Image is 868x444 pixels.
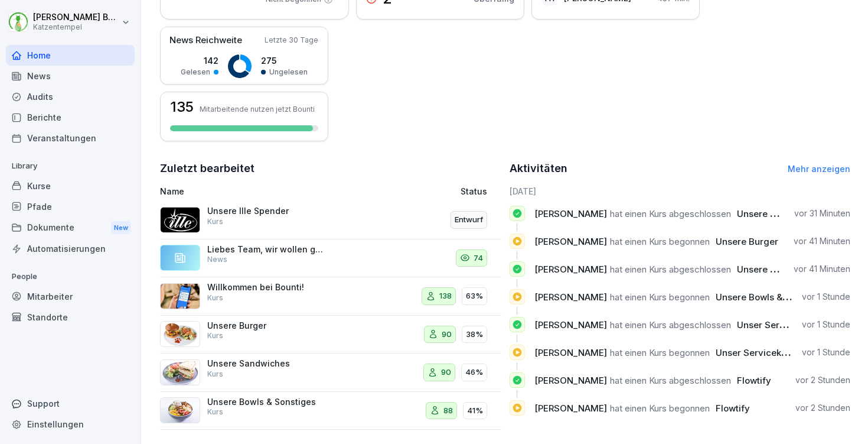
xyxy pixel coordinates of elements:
[737,375,771,386] span: Flowtify
[160,207,200,233] img: v6bfn9aib74zsalv1oyyi2mt.png
[160,359,200,385] img: yi7xhwbxe3m4h1lezp14n586.png
[207,397,325,407] p: Unsere Bowls & Sonstiges
[442,329,452,341] p: 90
[6,107,135,128] a: Berichte
[207,358,325,369] p: Unsere Sandwiches
[169,34,242,47] p: News Reichweite
[200,105,315,114] p: Mitarbeitende nutzen jetzt Bounti
[510,185,851,197] h6: [DATE]
[610,375,731,386] span: hat einen Kurs abgeschlossen
[794,263,850,275] p: vor 41 Minuten
[461,185,487,197] p: Status
[207,206,325,216] p: Unsere Ille Spender
[261,54,308,67] p: 275
[802,291,850,303] p: vor 1 Stunde
[160,201,501,239] a: Unsere Ille SpenderKursEntwurf
[6,66,135,86] a: News
[160,354,501,392] a: Unsere SandwichesKurs9046%
[466,290,483,302] p: 63%
[6,307,135,328] a: Standorte
[610,291,710,303] span: hat einen Kurs begonnen
[6,217,135,239] a: DokumenteNew
[534,236,607,247] span: [PERSON_NAME]
[6,157,135,176] p: Library
[6,238,135,259] a: Automatisierungen
[610,208,731,219] span: hat einen Kurs abgeschlossen
[466,329,483,341] p: 38%
[534,319,607,330] span: [PERSON_NAME]
[207,293,223,303] p: Kurs
[6,128,135,148] a: Veranstaltungen
[160,239,501,278] a: Liebes Team, wir wollen gemeinsam mit [PERSON_NAME] und unserer Community die katzentempel.bewegu...
[6,414,135,435] a: Einstellungen
[610,236,710,247] span: hat einen Kurs begonnen
[794,235,850,247] p: vor 41 Minuten
[510,160,567,177] h2: Aktivitäten
[737,319,835,330] span: Unser Servicekreislauf
[207,282,325,293] p: Willkommen bei Bounti!
[160,316,501,354] a: Unsere BurgerKurs9038%
[795,402,850,414] p: vor 2 Stunden
[6,196,135,217] a: Pfade
[610,319,731,330] span: hat einen Kurs abgeschlossen
[474,252,483,264] p: 74
[610,403,710,414] span: hat einen Kurs begonnen
[207,369,223,380] p: Kurs
[455,214,483,226] p: Entwurf
[160,397,200,423] img: ei04ryqe7fxjsz5spfhrf5na.png
[794,208,850,219] p: vor 31 Minuten
[207,216,223,227] p: Kurs
[716,236,778,247] span: Unsere Burger
[534,291,607,303] span: [PERSON_NAME]
[610,264,731,275] span: hat einen Kurs abgeschlossen
[716,291,827,303] span: Unsere Bowls & Sonstiges
[802,346,850,358] p: vor 1 Stunde
[33,23,119,31] p: Katzentempel
[534,347,607,358] span: [PERSON_NAME]
[788,164,850,174] a: Mehr anzeigen
[465,367,483,378] p: 46%
[6,393,135,414] div: Support
[181,54,218,67] p: 142
[6,176,135,196] a: Kurse
[802,319,850,330] p: vor 1 Stunde
[439,290,452,302] p: 138
[6,86,135,107] a: Audits
[207,244,325,255] p: Liebes Team, wir wollen gemeinsam mit [PERSON_NAME] und unserer Community die katzentempel.bewegu...
[269,67,308,77] p: Ungelesen
[170,100,194,114] h3: 135
[111,221,131,235] div: New
[6,286,135,307] a: Mitarbeiter
[6,267,135,286] p: People
[160,392,501,430] a: Unsere Bowls & SonstigesKurs8841%
[534,403,607,414] span: [PERSON_NAME]
[716,347,814,358] span: Unser Servicekreislauf
[207,254,227,265] p: News
[534,208,607,219] span: [PERSON_NAME]
[160,321,200,347] img: dqougkkopz82o0ywp7u5488v.png
[534,264,607,275] span: [PERSON_NAME]
[716,403,750,414] span: Flowtify
[6,45,135,66] a: Home
[207,407,223,417] p: Kurs
[160,283,200,309] img: xh3bnih80d1pxcetv9zsuevg.png
[737,264,849,275] span: Unsere Bowls & Sonstiges
[441,367,451,378] p: 90
[160,160,501,177] h2: Zuletzt bearbeitet
[443,405,453,417] p: 88
[160,277,501,316] a: Willkommen bei Bounti!Kurs13863%
[610,347,710,358] span: hat einen Kurs begonnen
[467,405,483,417] p: 41%
[6,217,135,239] div: Dokumente
[737,208,800,219] span: Unsere Burger
[207,320,325,331] p: Unsere Burger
